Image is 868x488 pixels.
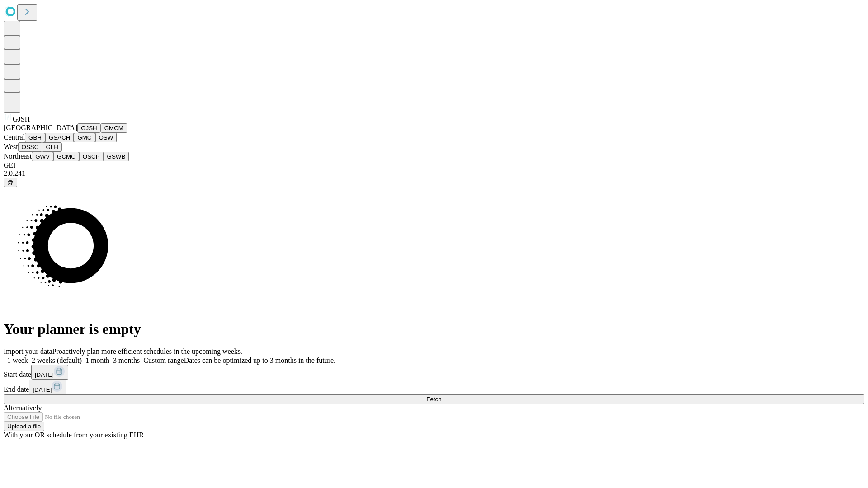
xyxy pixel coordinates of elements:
[45,133,74,142] button: GSACH
[4,347,52,355] span: Import your data
[74,133,95,142] button: GMC
[4,169,864,178] div: 2.0.241
[4,404,42,412] span: Alternatively
[4,152,32,160] span: Northeast
[7,179,14,186] span: @
[4,394,864,404] button: Fetch
[18,142,42,152] button: OSSC
[143,357,184,364] span: Custom range
[7,357,28,364] span: 1 week
[104,152,129,161] button: GSWB
[31,365,68,380] button: [DATE]
[426,396,441,403] span: Fetch
[35,371,54,378] span: [DATE]
[4,133,25,141] span: Central
[4,178,17,187] button: @
[4,161,864,169] div: GEI
[4,365,864,380] div: Start date
[113,357,140,364] span: 3 months
[32,152,53,161] button: GWV
[4,431,144,439] span: With your OR schedule from your existing EHR
[77,123,101,133] button: GJSH
[25,133,45,142] button: GBH
[53,152,79,161] button: GCMC
[33,386,52,393] span: [DATE]
[42,142,61,152] button: GLH
[4,380,864,394] div: End date
[85,357,109,364] span: 1 month
[32,357,82,364] span: 2 weeks (default)
[95,133,117,142] button: OSW
[4,124,77,131] span: [GEOGRAPHIC_DATA]
[101,123,127,133] button: GMCM
[79,152,104,161] button: OSCP
[4,321,864,338] h1: Your planner is empty
[4,422,44,431] button: Upload a file
[13,115,30,123] span: GJSH
[4,143,18,150] span: West
[184,357,335,364] span: Dates can be optimized up to 3 months in the future.
[29,380,66,394] button: [DATE]
[52,347,242,355] span: Proactively plan more efficient schedules in the upcoming weeks.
